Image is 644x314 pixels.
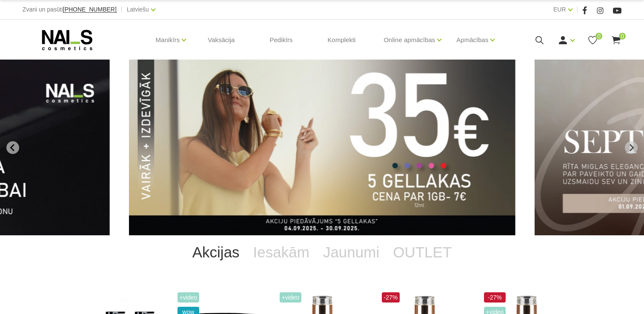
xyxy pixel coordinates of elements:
[384,23,435,57] a: Online apmācības
[456,23,488,57] a: Apmācības
[595,33,602,40] span: 0
[382,292,400,303] span: -27%
[186,235,246,269] a: Akcijas
[246,235,316,269] a: Iesakām
[611,35,621,46] a: 0
[577,4,578,15] span: |
[587,35,598,46] a: 0
[177,292,200,303] span: +Video
[127,4,149,14] a: Latviešu
[316,235,386,269] a: Jaunumi
[129,60,515,235] li: 1 of 12
[121,4,123,15] span: |
[386,235,458,269] a: OUTLET
[201,20,241,60] a: Vaksācija
[6,141,19,154] button: Go to last slide
[619,33,626,40] span: 0
[263,20,299,60] a: Pedikīrs
[63,6,117,13] a: [PHONE_NUMBER]
[63,6,117,13] span: [PHONE_NUMBER]
[23,4,117,15] div: Zvani un pasūti
[553,4,566,14] a: EUR
[321,20,363,60] a: Komplekti
[625,141,638,154] button: Next slide
[156,23,180,57] a: Manikīrs
[484,292,506,303] span: -27%
[280,292,302,303] span: +Video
